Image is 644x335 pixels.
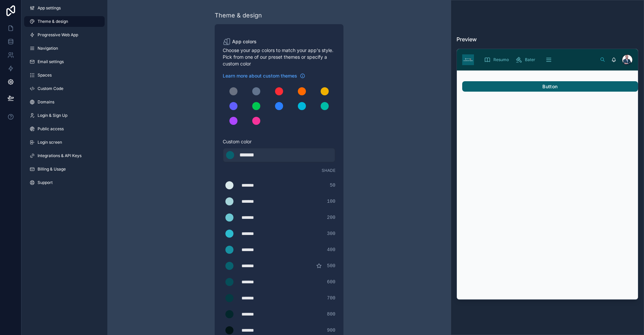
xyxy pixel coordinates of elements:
a: App settings [24,3,105,13]
a: Domains [24,97,105,107]
span: 300 [327,230,335,237]
span: 800 [327,311,335,318]
a: Progressive Web App [24,30,105,40]
img: App logo [462,54,474,65]
span: App settings [38,5,61,11]
a: Navigation [24,43,105,54]
a: Billing & Usage [24,164,105,175]
a: Custom Code [24,83,105,94]
span: Progressive Web App [38,32,78,38]
span: 700 [327,295,335,301]
span: Spaces [38,73,52,78]
span: 100 [327,198,335,205]
span: Integrations & API Keys [38,153,82,158]
span: Public access [38,126,64,132]
span: 900 [327,327,335,334]
a: Public access [24,124,105,134]
span: Theme & design [38,19,68,24]
a: Login screen [24,137,105,148]
span: Navigation [38,46,58,51]
a: Support [24,177,105,188]
span: Login & Sign Up [38,113,67,118]
a: Resumo [482,54,514,66]
span: Choose your app colors to match your app's style. Pick from one of our preset themes or specify a... [223,47,335,67]
span: Support [38,180,53,185]
span: App colors [232,38,257,45]
span: 400 [327,246,335,253]
span: 200 [327,214,335,221]
span: 500 [327,262,335,269]
div: scrollable content [479,52,596,67]
a: Spaces [24,70,105,81]
a: Bater [514,54,540,66]
a: Login & Sign Up [24,110,105,121]
a: Integrations & API Keys [24,150,105,161]
span: Custom color [223,138,330,145]
span: Shade [322,168,335,173]
a: Theme & design [24,16,105,27]
span: Custom Code [38,86,63,91]
span: Resumo [493,57,509,62]
span: 50 [330,182,335,189]
span: Login screen [38,140,62,145]
a: Email settings [24,56,105,67]
span: Bater [525,57,535,62]
button: Button [462,81,638,92]
span: Email settings [38,59,64,64]
h3: Preview [457,35,638,43]
div: Theme & design [215,11,262,20]
span: 600 [327,279,335,285]
span: Learn more about custom themes [223,73,297,79]
span: Domains [38,99,54,105]
span: Billing & Usage [38,166,66,172]
a: Learn more about custom themes [223,73,305,79]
